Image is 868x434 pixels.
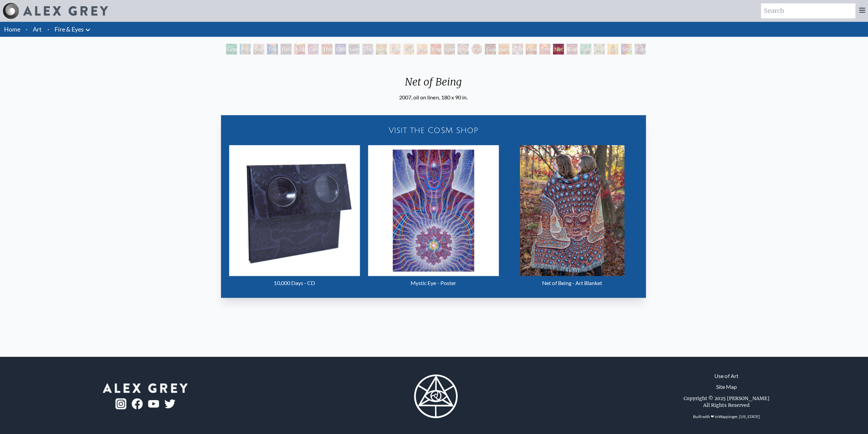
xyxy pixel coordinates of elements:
div: Cuddle [632,43,643,54]
div: Aperture [293,43,304,54]
div: Seraphic Transport Docking on the Third Eye [374,43,385,54]
a: Wappinger, [US_STATE] [715,412,757,417]
div: The Torch [266,43,277,54]
div: 2007, oil on linen, 180 x 90 in. [397,93,466,101]
img: 10,000 Days - CD [228,145,358,275]
div: 10,000 Days - CD [228,275,358,288]
div: Cosmic Elf [510,43,521,54]
input: Search [758,3,852,18]
li: · [44,22,52,37]
li: · [23,22,30,37]
div: Built with ❤ in [687,410,759,420]
div: Cannafist [578,43,589,54]
a: Art [33,24,42,34]
a: Site Map [713,381,734,389]
div: Angel Skin [429,43,439,54]
a: Fire & Eyes [54,24,83,34]
div: Oversoul [524,43,534,54]
img: twitter-logo.png [164,398,175,407]
div: Sunyata [496,43,507,54]
div: Rainbow Eye Ripple [279,43,290,54]
div: Green Hand [225,43,236,54]
div: Vision Crystal Tondo [469,43,480,54]
div: Net of Being - Art Blanket [505,275,635,288]
div: Godself [564,43,575,54]
div: Ophanic Eyelash [401,43,412,54]
div: Fractal Eyes [388,43,399,54]
div: Mystic Eye - Poster [367,275,497,288]
div: Liberation Through Seeing [347,43,358,54]
a: Mystic Eye - Poster [367,145,497,288]
div: Shpongled [618,43,629,54]
a: Home [4,25,20,33]
div: Study for the Great Turn [252,43,263,54]
div: One [537,43,548,54]
div: Pillar of Awareness [239,43,250,54]
div: Spectral Lotus [442,43,453,54]
a: Net of Being - Art Blanket [505,145,635,288]
div: Cannabis Sutra [307,43,317,54]
div: Vision Crystal [456,43,467,54]
div: Collective Vision [334,43,344,54]
div: Sol Invictus [605,43,616,54]
div: Psychomicrograph of a Fractal Paisley Cherub Feather Tip [415,43,426,54]
img: Mystic Eye - Poster [367,145,497,275]
a: Visit the CoSM Shop [224,119,639,140]
div: Higher Vision [591,43,602,54]
img: youtube-logo.png [147,398,158,406]
div: Net of Being [551,43,561,54]
div: Copyright © 2025 [PERSON_NAME] [680,393,766,400]
a: Use of Art [711,370,735,378]
div: The Seer [361,43,372,54]
div: Guardian of Infinite Vision [483,43,494,54]
div: Net of Being [397,75,466,93]
div: Third Eye Tears of Joy [320,43,331,54]
img: Net of Being - Art Blanket [518,145,622,275]
a: 10,000 Days - CD [228,145,358,288]
img: fb-logo.png [131,397,142,408]
div: All Rights Reserved [700,400,746,407]
img: ig-logo.png [115,397,126,408]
